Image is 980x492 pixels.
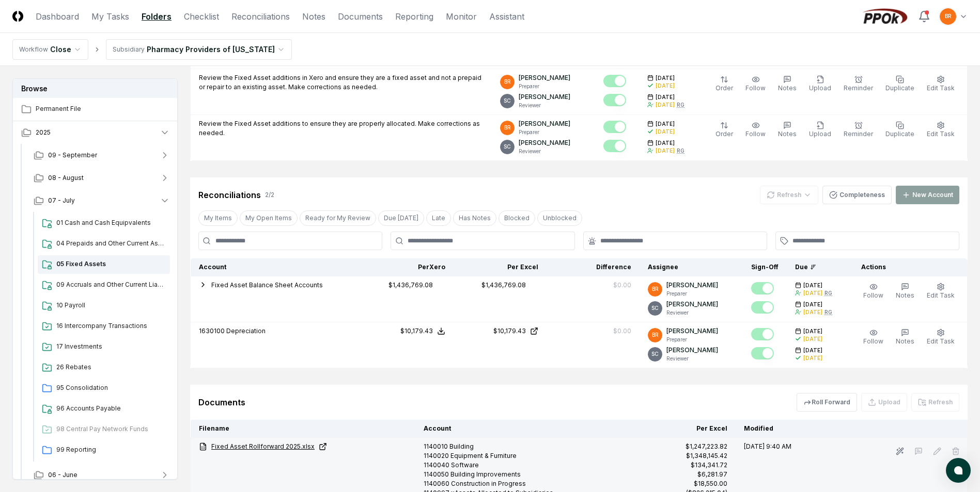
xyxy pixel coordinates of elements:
[499,210,535,226] button: Blocked
[400,326,433,336] div: $10,179.43
[656,120,675,128] span: [DATE]
[395,10,433,23] a: Reporting
[424,470,634,479] div: 1140050 Building Improvements
[925,73,957,95] button: Edit Task
[56,363,166,372] span: 26 Rebates
[56,404,166,413] span: 96 Accounts Payable
[803,335,822,343] div: [DATE]
[519,138,570,147] p: [PERSON_NAME]
[743,258,787,276] th: Sign-Off
[25,189,178,212] button: 07 - July
[939,7,957,26] button: BR
[38,441,170,460] a: 99 Reporting
[519,83,570,90] p: Preparer
[519,102,570,109] p: Reviewer
[686,451,727,461] div: $1,348,145.42
[25,212,178,464] div: 07 - July
[745,84,766,92] span: Follow
[493,326,526,336] div: $10,179.43
[885,130,914,138] span: Duplicate
[666,355,718,363] p: Reviewer
[38,420,170,439] a: 98 Central Pay Network Funds
[656,128,675,136] div: [DATE]
[803,354,822,362] div: [DATE]
[240,210,298,226] button: My Open Items
[56,383,166,392] span: 95 Consolidation
[809,84,831,92] span: Upload
[613,326,631,336] div: $0.00
[199,442,407,451] a: Fixed Asset Rollforward 2025.xlsx
[883,119,916,141] button: Duplicate
[91,10,129,23] a: My Tasks
[38,358,170,377] a: 26 Rebates
[56,342,166,351] span: 17 Investments
[643,420,736,438] th: Per Excel
[925,326,957,348] button: Edit Task
[666,300,718,309] p: [PERSON_NAME]
[38,317,170,336] a: 16 Intercompany Transactions
[199,327,225,335] span: 1630100
[38,255,170,274] a: 05 Fixed Assets
[481,281,526,290] div: $1,436,769.08
[424,479,634,488] div: 1140060 Construction in Progress
[13,121,178,144] button: 2025
[426,210,451,226] button: Late
[751,328,774,340] button: Mark complete
[945,12,952,20] span: BR
[715,130,733,138] span: Order
[38,276,170,294] a: 09 Accruals and Other Current Liabilities
[489,10,524,23] a: Assistant
[666,346,718,355] p: [PERSON_NAME]
[795,263,836,272] div: Due
[666,281,718,290] p: [PERSON_NAME]
[547,258,640,276] th: Difference
[38,379,170,398] a: 95 Consolidation
[640,258,743,276] th: Assignee
[211,281,323,290] button: Fixed Asset Balance Sheet Accounts
[715,84,733,92] span: Order
[388,281,433,290] div: $1,436,769.08
[56,321,166,331] span: 16 Intercompany Transactions
[894,281,916,302] button: Notes
[925,119,957,141] button: Edit Task
[462,326,538,336] a: $10,179.43
[927,84,955,92] span: Edit Task
[198,396,245,408] div: Documents
[751,347,774,359] button: Mark complete
[825,289,832,297] div: RG
[519,128,570,136] p: Preparer
[603,121,626,133] button: Mark complete
[803,327,822,335] span: [DATE]
[38,297,170,315] a: 10 Payroll
[226,327,266,335] span: Depreciation
[861,281,885,302] button: Follow
[807,119,833,141] button: Upload
[652,285,659,293] span: BR
[863,291,883,299] span: Follow
[697,470,727,479] div: $6,281.97
[713,119,735,141] button: Order
[776,73,799,95] button: Notes
[686,442,727,451] div: $1,247,223.82
[56,445,166,454] span: 99 Reporting
[603,94,626,106] button: Mark complete
[666,336,718,343] p: Preparer
[199,73,484,92] p: Review the Fixed Asset additions in Xero and ensure they are a fixed asset and not a prepaid or r...
[537,210,582,226] button: Unblocked
[231,10,290,23] a: Reconciliations
[927,291,955,299] span: Edit Task
[424,451,634,461] div: 1140020 Equipment & Furniture
[778,84,797,92] span: Notes
[651,304,659,312] span: SC
[13,98,178,121] a: Permanent File
[56,424,166,434] span: 98 Central Pay Network Funds
[927,130,955,138] span: Edit Task
[925,281,957,302] button: Edit Task
[651,350,659,358] span: SC
[803,289,822,297] div: [DATE]
[896,291,914,299] span: Notes
[809,130,831,138] span: Upload
[453,210,496,226] button: Has Notes
[694,479,727,488] div: $18,550.00
[666,290,718,298] p: Preparer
